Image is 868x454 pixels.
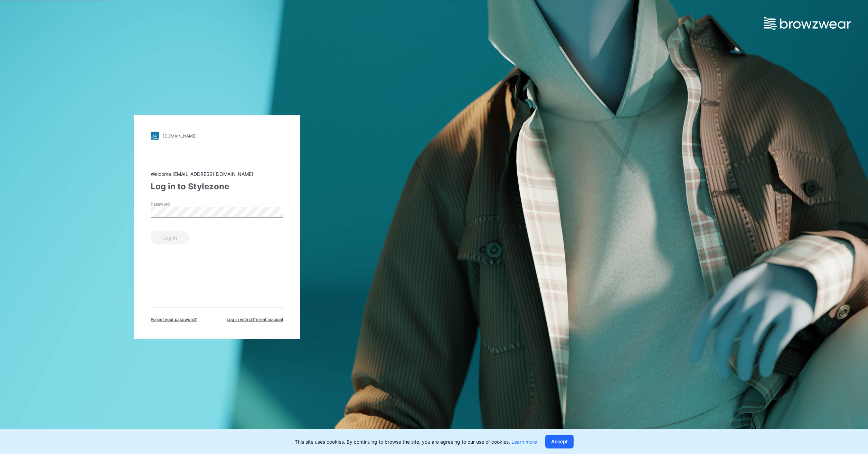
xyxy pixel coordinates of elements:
img: browzwear-logo.e42bd6dac1945053ebaf764b6aa21510.svg [764,17,851,30]
div: [DOMAIN_NAME] [163,133,197,138]
button: Accept [545,435,574,448]
a: Learn more [511,439,537,445]
span: Forget your password? [151,316,197,323]
span: Log in with different account [227,316,283,323]
div: Log in to Stylezone [151,180,283,193]
a: [DOMAIN_NAME] [151,132,283,140]
label: Password [151,201,199,207]
img: stylezone-logo.562084cfcfab977791bfbf7441f1a819.svg [151,132,159,140]
div: Welcome [EMAIL_ADDRESS][DOMAIN_NAME] [151,170,283,178]
p: This site uses cookies. By continuing to browse the site, you are agreeing to our use of cookies. [295,438,537,445]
